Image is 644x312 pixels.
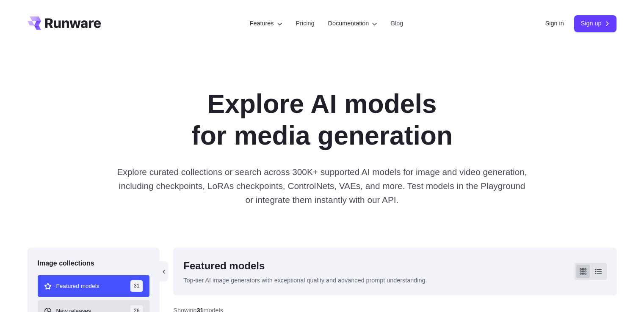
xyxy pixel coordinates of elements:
[574,15,617,32] a: Sign up
[130,280,143,292] span: 31
[545,19,564,28] a: Sign in
[38,258,150,269] div: Image collections
[56,282,100,291] span: Featured models
[250,19,282,28] label: Features
[391,19,403,28] a: Blog
[296,19,315,28] a: Pricing
[160,261,168,282] button: ‹
[38,275,150,297] button: Featured models 31
[86,88,558,151] h1: Explore AI models for media generation
[328,19,378,28] label: Documentation
[183,276,427,285] p: Top-tier AI image generators with exceptional quality and advanced prompt understanding.
[28,16,101,30] a: Go to /
[183,258,427,274] div: Featured models
[116,165,528,207] p: Explore curated collections or search across 300K+ supported AI models for image and video genera...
